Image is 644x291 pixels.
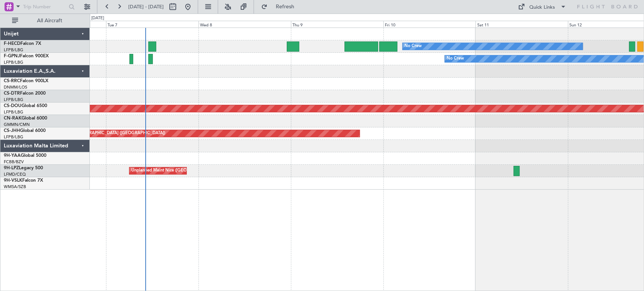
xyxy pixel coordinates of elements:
button: Refresh [258,1,303,13]
span: CS-JHH [4,129,20,133]
div: Unplanned Maint Nice ([GEOGRAPHIC_DATA]) [131,165,221,176]
a: CN-RAKGlobal 6000 [4,116,47,121]
div: Thu 9 [291,21,383,28]
a: LFPB/LBG [4,134,23,140]
a: 9H-LPZLegacy 500 [4,166,43,170]
a: LFPB/LBG [4,109,23,115]
span: F-GPNJ [4,54,20,58]
div: No Crew [447,53,464,64]
div: No Crew [404,41,422,52]
span: 9H-YAA [4,153,21,158]
a: CS-DOUGlobal 6500 [4,104,47,108]
button: Quick Links [514,1,570,13]
button: All Aircraft [8,15,82,27]
a: DNMM/LOS [4,84,27,90]
span: F-HECD [4,41,20,46]
a: F-GPNJFalcon 900EX [4,54,49,58]
a: LFPB/LBG [4,60,23,65]
a: 9H-YAAGlobal 5000 [4,153,46,158]
span: CS-DTR [4,91,20,96]
span: CS-DOU [4,104,22,108]
a: 9H-VSLKFalcon 7X [4,178,43,183]
span: Refresh [269,4,301,9]
a: LFPB/LBG [4,97,23,103]
a: F-HECDFalcon 7X [4,41,41,46]
span: [DATE] - [DATE] [128,3,164,10]
a: CS-DTRFalcon 2000 [4,91,46,96]
span: CN-RAK [4,116,22,121]
div: Wed 8 [198,21,291,28]
div: Sat 11 [475,21,568,28]
div: Quick Links [529,4,555,11]
a: LFMD/CEQ [4,172,26,177]
span: 9H-VSLK [4,178,22,183]
a: LFPB/LBG [4,47,23,53]
span: CS-RRC [4,79,20,83]
a: FCBB/BZV [4,159,24,165]
div: Planned Maint [GEOGRAPHIC_DATA] ([GEOGRAPHIC_DATA]) [46,128,165,139]
div: Tue 7 [106,21,198,28]
a: GMMN/CMN [4,122,30,127]
input: Trip Number [23,1,66,12]
span: 9H-LPZ [4,166,19,170]
a: CS-JHHGlobal 6000 [4,129,46,133]
a: CS-RRCFalcon 900LX [4,79,48,83]
div: [DATE] [91,15,104,21]
a: WMSA/SZB [4,184,26,190]
span: All Aircraft [20,18,80,23]
div: Fri 10 [383,21,476,28]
